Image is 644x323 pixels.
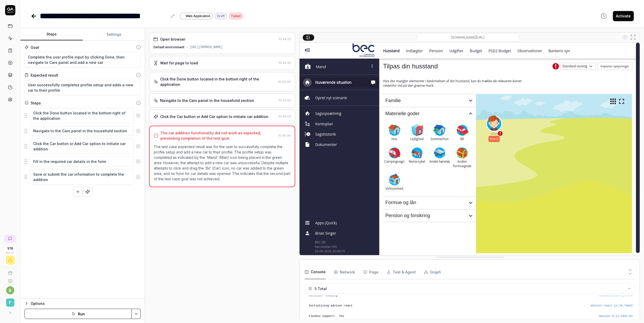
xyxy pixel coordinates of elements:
button: Remove step [134,157,143,167]
button: Remove step [134,141,143,151]
div: Expected result [31,73,58,78]
button: Activate [613,11,634,21]
button: Options [25,301,141,307]
pre: Initializing advisor-react [309,304,633,308]
div: Advisor-0.js : 2354 : 63 [599,314,633,318]
button: Test & Agent [387,265,416,279]
button: Console [305,265,326,279]
time: 10:44:46 [278,80,291,83]
time: 10:44:55 [279,99,291,102]
span: F [6,298,14,307]
div: Click the Done button located in the bottom right of the application [160,76,276,87]
button: Open in full screen [629,33,637,41]
div: Wait for page to load [160,60,198,66]
div: The car addition functionality did not work as expected, preventing completion of the test goal. [160,130,276,141]
button: Remove step [134,111,143,121]
img: Screenshot [300,43,640,255]
button: Settings [83,28,145,41]
button: Page [363,265,378,279]
div: Steps [31,100,41,106]
div: Suggestions [25,138,141,154]
button: Network [334,265,355,279]
button: Run [25,309,132,319]
time: 10:45:03 [279,115,291,118]
time: 10:44:35 [279,61,291,65]
p: The test case expected result was for the user to successfully complete the profile setup and add... [154,144,291,182]
time: 10:44:23 [279,37,291,41]
button: Graph [424,265,441,279]
div: Click the Car button or Add Car option to initiate car addition [160,114,268,119]
button: F [2,294,18,308]
a: Web Application [180,13,213,19]
div: Failed [229,13,243,19]
button: b [6,286,14,294]
div: Default environment [153,45,184,50]
button: Show all interative elements [621,33,629,41]
div: Navigate to the Cars panel in the household section [160,98,254,103]
button: Remove step [134,172,143,182]
div: Suggestions [25,108,141,124]
button: Steps [20,28,83,41]
div: Options [31,301,141,307]
a: New conversation [4,235,16,243]
div: Goal [31,45,39,50]
button: View version history [598,11,610,21]
a: Documentation [2,275,18,283]
a: Book a call with us [2,267,18,275]
div: [URL][DOMAIN_NAME] [189,45,223,50]
div: Open browser [160,37,185,42]
button: Advisor-0.js:2354:63 [599,314,633,318]
pre: Flexbox support: Yes [309,314,633,318]
span: Web Application [186,14,210,18]
button: Remove step [134,126,143,136]
div: Suggestions [25,156,141,167]
div: advisor-react.js : 78 : 76993 [590,304,633,308]
div: Suggestions [25,126,141,136]
button: advisor-react.js:78:76993 [590,304,633,308]
time: 10:45:38 [278,134,291,137]
div: Draft [215,13,227,19]
div: Suggestions [25,169,141,185]
span: 1 / 10 [7,247,13,250]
